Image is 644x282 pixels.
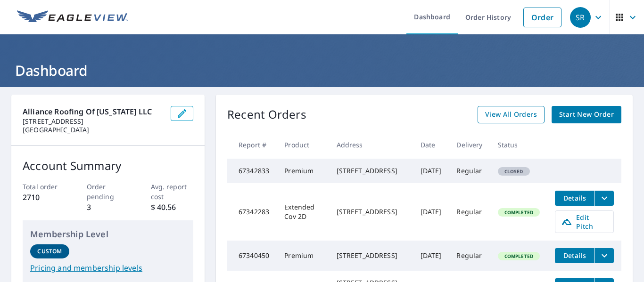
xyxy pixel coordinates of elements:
a: Order [523,8,561,27]
td: Extended Cov 2D [277,183,329,241]
p: Account Summary [23,157,193,174]
span: Closed [499,168,529,175]
p: Custom [37,247,62,256]
a: Pricing and membership levels [30,262,186,274]
img: EV Logo [17,10,128,24]
span: Edit Pitch [561,213,608,231]
span: Details [561,251,589,260]
td: [DATE] [413,241,449,271]
th: Date [413,131,449,159]
td: 67340450 [227,241,277,271]
th: Product [277,131,329,159]
td: Regular [449,241,490,271]
td: Regular [449,159,490,183]
p: [STREET_ADDRESS] [23,117,163,126]
th: Address [329,131,413,159]
span: Start New Order [559,109,614,121]
td: Premium [277,159,329,183]
th: Report # [227,131,277,159]
p: Membership Level [30,228,186,241]
span: View All Orders [485,109,537,121]
span: Completed [499,253,539,259]
td: Regular [449,183,490,241]
div: [STREET_ADDRESS] [337,251,405,260]
td: 67342833 [227,159,277,183]
span: Details [561,193,589,202]
button: detailsBtn-67340450 [555,248,594,263]
button: filesDropdownBtn-67342283 [594,191,614,206]
td: Premium [277,241,329,271]
p: Avg. report cost [151,182,194,201]
button: detailsBtn-67342283 [555,191,594,206]
p: 3 [87,201,130,213]
div: [STREET_ADDRESS] [337,207,405,217]
a: Start New Order [552,106,621,123]
p: Recent Orders [227,106,306,123]
a: View All Orders [478,106,545,123]
p: Total order [23,182,66,192]
td: [DATE] [413,159,449,183]
td: 67342283 [227,183,277,241]
th: Status [490,131,547,159]
p: [GEOGRAPHIC_DATA] [23,126,163,134]
a: Edit Pitch [555,210,614,233]
p: Alliance Roofing of [US_STATE] LLC [23,106,163,117]
div: SR [570,7,591,28]
div: [STREET_ADDRESS] [337,166,405,176]
p: $ 40.56 [151,201,194,213]
button: filesDropdownBtn-67340450 [594,248,614,263]
h1: Dashboard [11,61,633,80]
th: Delivery [449,131,490,159]
p: Order pending [87,182,130,201]
td: [DATE] [413,183,449,241]
span: Completed [499,209,539,216]
p: 2710 [23,192,66,203]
